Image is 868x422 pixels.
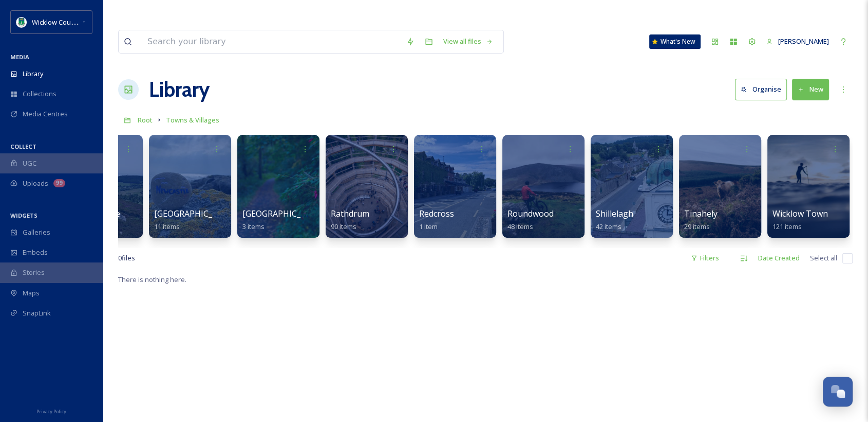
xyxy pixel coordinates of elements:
span: Maps [23,288,40,298]
span: 0 file s [118,253,135,263]
span: Shillelagh [596,208,633,219]
span: Wicklow County Council [32,17,104,27]
button: New [792,79,829,100]
span: COLLECT [10,143,36,150]
a: Privacy Policy [36,405,66,417]
span: 48 items [507,222,533,231]
span: Galleries [23,227,50,237]
a: View all files [438,31,498,51]
span: 1 item [419,222,438,231]
span: Uploads [23,179,48,188]
a: Rathdrum90 items [331,209,369,231]
span: 11 items [154,222,180,231]
div: Filters [686,248,724,268]
span: Roundwood [507,208,554,219]
span: WIDGETS [10,212,37,219]
span: Wicklow Town [772,208,828,219]
span: Library [23,69,43,79]
span: Stories [23,268,45,277]
a: [GEOGRAPHIC_DATA]3 items [242,209,325,231]
span: UGC [23,159,36,168]
span: Collections [23,89,56,99]
a: Tinahely29 items [684,209,718,231]
a: [PERSON_NAME] [761,31,834,51]
span: [GEOGRAPHIC_DATA] [242,208,325,219]
a: Shillelagh42 items [596,209,633,231]
span: There is nothing here. [118,275,186,284]
a: Library [149,74,210,105]
span: Tinahely [684,208,718,219]
span: 121 items [772,222,802,231]
span: Towns & Villages [166,115,219,125]
span: 3 items [242,222,265,231]
button: Organise [735,79,787,100]
a: Towns & Villages [166,114,219,126]
span: Privacy Policy [36,408,66,415]
a: What's New [649,34,701,49]
a: Wicklow Town121 items [772,209,828,231]
button: Open Chat [823,377,853,407]
a: Redcross1 item [419,209,454,231]
span: SnapLink [23,308,51,318]
span: Rathdrum [331,208,369,219]
a: Roundwood48 items [507,209,554,231]
span: [GEOGRAPHIC_DATA] [154,208,237,219]
div: 99 [53,179,65,187]
span: 90 items [331,222,356,231]
a: Root [138,114,153,126]
span: Embeds [23,248,48,257]
div: Date Created [753,248,805,268]
span: 42 items [596,222,621,231]
input: Search your library [142,30,401,53]
span: Root [138,115,153,125]
span: MEDIA [10,53,29,61]
img: download%20(9).png [16,17,27,27]
span: Select all [810,253,837,263]
a: [GEOGRAPHIC_DATA]11 items [154,209,237,231]
span: 29 items [684,222,710,231]
span: Media Centres [23,109,68,119]
span: [PERSON_NAME] [778,37,829,46]
span: Redcross [419,208,454,219]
